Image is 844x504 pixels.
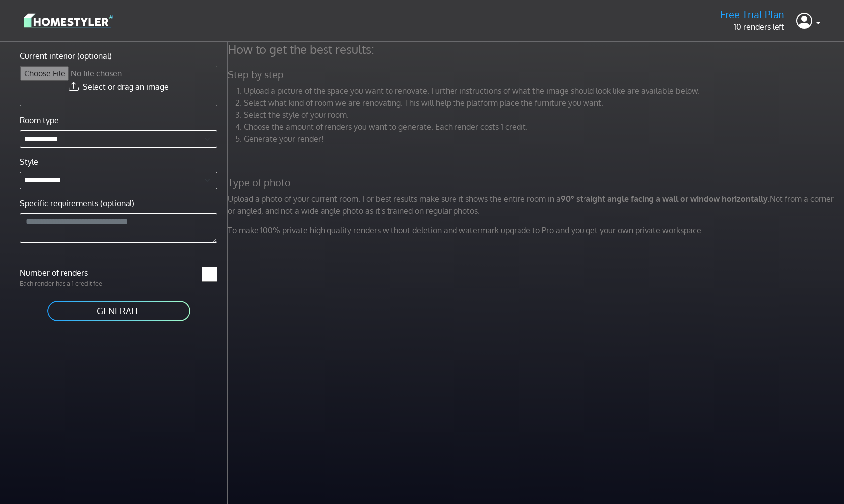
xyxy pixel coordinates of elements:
img: logo-3de290ba35641baa71223ecac5eacb59cb85b4c7fdf211dc9aaecaaee71ea2f8.svg [24,12,113,29]
h5: Free Trial Plan [720,8,784,21]
li: Upload a picture of the space you want to renovate. Further instructions of what the image should... [244,85,837,97]
li: Select the style of your room. [244,109,837,121]
label: Style [20,156,38,168]
label: Specific requirements (optional) [20,197,134,209]
button: GENERATE [46,300,191,322]
h5: Type of photo [222,176,843,189]
strong: 90° straight angle facing a wall or window horizontally. [561,194,770,204]
li: Generate your render! [244,133,837,144]
h5: Step by step [222,69,843,81]
h4: How to get the best results: [222,42,843,57]
label: Room type [20,114,59,126]
p: 10 renders left [720,21,784,33]
p: Each render has a 1 credit fee [14,279,119,288]
li: Select what kind of room we are renovating. This will help the platform place the furniture you w... [244,97,837,109]
p: To make 100% private high quality renders without deletion and watermark upgrade to Pro and you g... [222,224,843,236]
p: Upload a photo of your current room. For best results make sure it shows the entire room in a Not... [222,193,843,216]
label: Number of renders [14,267,119,279]
li: Choose the amount of renders you want to generate. Each render costs 1 credit. [244,121,837,133]
label: Current interior (optional) [20,50,112,62]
